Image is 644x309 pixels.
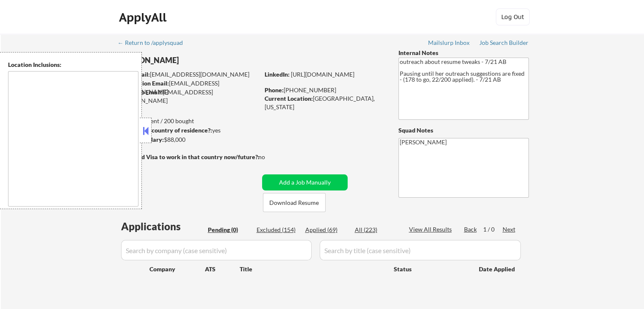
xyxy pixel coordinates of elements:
div: ← Return to /applysquad [118,40,191,46]
div: Company [149,265,205,273]
button: Download Resume [263,193,326,212]
div: no [258,153,282,161]
div: [EMAIL_ADDRESS][DOMAIN_NAME] [119,88,259,105]
div: Title [240,265,386,273]
div: Next [503,225,516,234]
strong: Will need Visa to work in that country now/future?: [119,153,260,160]
div: Mailslurp Inbox [428,40,470,46]
strong: LinkedIn: [265,71,290,78]
strong: Current Location: [265,95,313,102]
div: Job Search Builder [479,40,529,46]
div: [PHONE_NUMBER] [265,86,384,94]
button: Log Out [496,8,530,25]
div: [GEOGRAPHIC_DATA], [US_STATE] [265,94,384,111]
div: Date Applied [479,265,516,273]
input: Search by title (case sensitive) [320,240,521,260]
div: [PERSON_NAME] [119,55,293,66]
div: [EMAIL_ADDRESS][DOMAIN_NAME] [119,70,259,79]
div: $88,000 [118,135,259,144]
div: [EMAIL_ADDRESS][DOMAIN_NAME] [119,79,259,96]
div: ApplyAll [119,10,169,25]
div: Squad Notes [398,126,529,135]
div: Internal Notes [398,49,529,57]
a: [URL][DOMAIN_NAME] [291,71,354,78]
a: ← Return to /applysquad [118,39,191,48]
div: Applications [121,221,205,232]
div: yes [118,126,257,135]
button: Add a Job Manually [262,174,348,190]
div: ATS [205,265,240,273]
div: All (223) [355,226,397,234]
a: Mailslurp Inbox [428,39,470,48]
input: Search by company (case sensitive) [121,240,312,260]
a: Job Search Builder [479,39,529,48]
div: Applied (69) [305,226,348,234]
div: Excluded (154) [257,226,299,234]
strong: Can work in country of residence?: [118,127,212,134]
div: Location Inclusions: [8,61,138,69]
div: 69 sent / 200 bought [118,117,259,125]
strong: Phone: [265,86,284,94]
div: Back [464,225,478,234]
div: 1 / 0 [483,225,503,234]
div: Status [394,261,467,276]
div: View All Results [409,225,454,234]
div: Pending (0) [208,226,250,234]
